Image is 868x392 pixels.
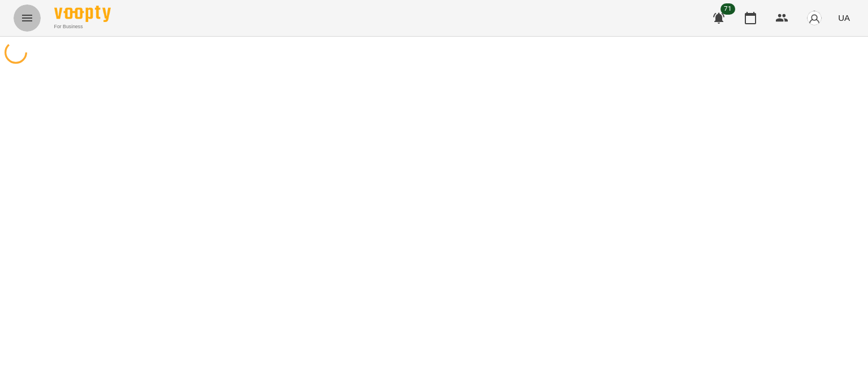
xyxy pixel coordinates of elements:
[54,6,111,22] img: Voopty Logo
[838,12,850,24] span: UA
[721,3,735,15] span: 71
[806,10,822,26] img: avatar_s.png
[54,23,111,30] span: For Business
[834,7,854,28] button: UA
[14,5,41,32] button: Menu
